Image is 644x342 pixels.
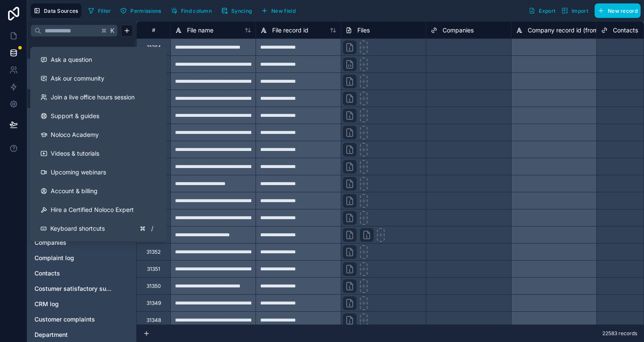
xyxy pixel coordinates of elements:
span: Customer complaints [34,315,95,324]
span: Contacts [613,26,638,35]
span: / [149,225,155,232]
a: Support & guides [34,107,163,125]
span: Account & billing [51,187,98,195]
div: # [143,27,164,33]
span: Noloco Academy [51,130,99,139]
span: Ask a question [51,55,92,64]
button: Noloco tables [31,43,128,55]
span: Files [357,26,370,35]
span: Videos & tutorials [51,149,99,158]
button: Find column [168,4,215,17]
span: Export [539,8,555,14]
button: Export [526,3,558,18]
div: 31350 [147,283,161,290]
div: Contacts [31,267,133,280]
a: Videos & tutorials [34,144,163,163]
div: 31352 [147,249,161,255]
button: Import [558,3,591,18]
button: Ask a question [34,50,163,69]
button: New record [595,3,641,18]
a: Ask our community [34,69,163,88]
button: Filter [85,4,114,17]
span: Ask our community [51,74,104,83]
span: K [109,28,115,34]
span: Syncing [231,8,252,14]
span: Keyboard shortcuts [50,224,105,233]
span: Upcoming webinars [51,168,106,177]
div: 31351 [147,266,160,272]
a: Companies [34,238,112,247]
span: Contacts [34,269,60,278]
a: Upcoming webinars [34,163,163,182]
a: Permissions [117,4,167,17]
button: Syncing [218,4,255,17]
span: Import [572,8,588,14]
a: CRM log [34,300,112,308]
span: Department [34,330,68,339]
span: CRM log [34,300,59,308]
a: Complaint log [34,254,112,262]
span: 22583 records [602,330,637,337]
span: Permissions [130,8,161,14]
button: Permissions [117,4,164,17]
span: Find column [181,8,212,14]
span: File record id [272,26,308,35]
div: Complaint log [31,251,133,265]
div: 31349 [147,300,161,307]
a: Account & billing [34,182,163,200]
button: Data Sources [31,3,81,18]
a: Noloco Academy [34,125,163,144]
div: Companies [31,236,133,249]
span: Complaint log [34,254,74,262]
a: Costumer satisfactory survey [34,284,112,293]
a: Syncing [218,4,258,17]
a: Customer complaints [34,315,112,324]
button: Keyboard shortcuts/ [34,219,163,238]
div: 31348 [147,317,161,324]
div: Customer complaints [31,313,133,326]
div: CRM log [31,297,133,311]
div: 31364 [147,44,161,51]
button: New field [258,4,299,17]
span: Support & guides [51,112,99,120]
span: Companies [443,26,474,35]
a: Contacts [34,269,112,278]
span: Hire a Certified Noloco Expert [51,206,134,214]
span: Companies [34,238,66,247]
div: Costumer satisfactory survey [31,282,133,296]
div: Department [31,328,133,342]
span: New field [271,8,296,14]
a: New record [591,3,641,18]
span: Noloco tables [46,45,86,54]
a: Join a live office hours session [34,88,163,107]
span: Filter [98,8,111,14]
a: Department [34,330,112,339]
span: Company record id (from Companies) [528,26,633,35]
span: File name [187,26,213,35]
span: New record [608,8,638,14]
span: Join a live office hours session [51,93,135,101]
button: Hire a Certified Noloco Expert [34,200,163,219]
span: Data Sources [44,8,78,14]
